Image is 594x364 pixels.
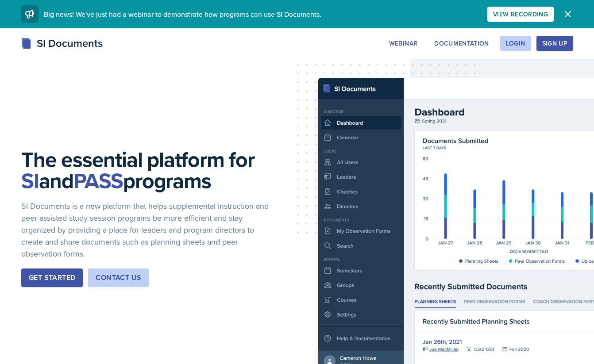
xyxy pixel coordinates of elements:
[500,36,531,51] button: Login
[29,272,75,283] div: Get Started
[428,36,495,51] button: Documentation
[434,40,489,47] div: Documentation
[536,36,573,51] button: Sign Up
[487,7,554,22] button: View Recording
[96,272,141,283] div: Contact Us
[383,36,423,51] button: Webinar
[506,40,525,47] div: Login
[21,268,83,287] button: Get Started
[493,11,548,18] div: View Recording
[542,40,567,47] div: Sign Up
[389,40,417,47] div: Webinar
[44,9,321,19] span: Big news! We've just had a webinar to demonstrate how programs can use SI Documents.
[88,268,149,287] button: Contact Us
[21,35,103,51] div: SI Documents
